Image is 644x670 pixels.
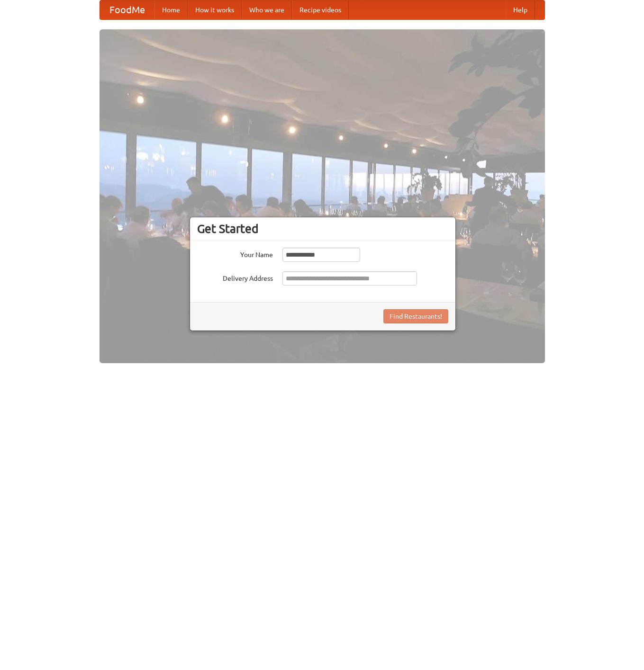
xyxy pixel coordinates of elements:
[100,0,154,19] a: FoodMe
[506,0,535,19] a: Help
[383,309,448,323] button: Find Restaurants!
[197,222,448,236] h3: Get Started
[197,248,273,259] label: Your Name
[154,0,188,19] a: Home
[292,0,349,19] a: Recipe videos
[242,0,292,19] a: Who we are
[197,271,273,283] label: Delivery Address
[188,0,242,19] a: How it works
